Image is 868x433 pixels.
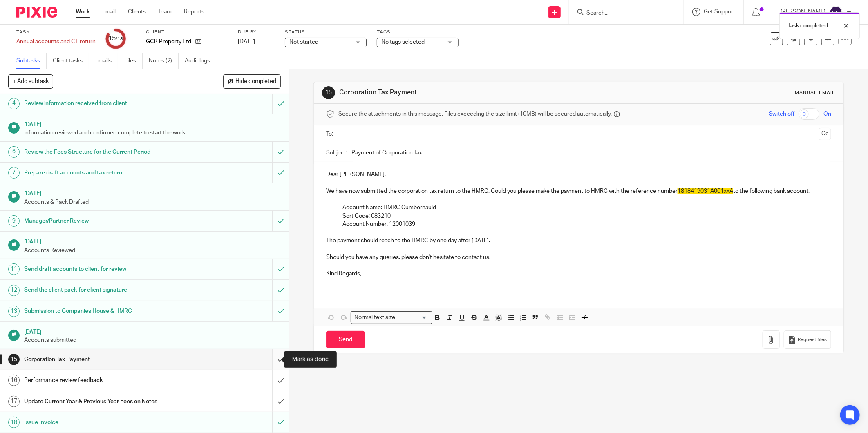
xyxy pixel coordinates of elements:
[24,336,281,344] p: Accounts submitted
[8,74,53,88] button: + Add subtask
[223,74,281,88] button: Hide completed
[788,22,829,30] p: Task completed.
[8,146,20,158] div: 6
[16,7,57,18] img: Pixie
[24,326,281,336] h1: [DATE]
[8,167,20,179] div: 7
[351,311,432,324] div: Search for option
[769,110,794,118] span: Switch off
[24,284,184,296] h1: Send the client pack for client signature
[8,354,20,365] div: 15
[116,37,123,41] small: /18
[24,215,184,227] h1: Manager/Partner Review
[128,8,146,16] a: Clients
[353,313,397,322] span: Normal text size
[326,253,831,261] p: Should you have any queries, please don't hesitate to contact us.
[289,39,318,45] span: Not started
[8,98,20,109] div: 4
[24,187,281,198] h1: [DATE]
[95,53,118,69] a: Emails
[338,110,612,118] span: Secure the attachments in this message. Files exceeding the size limit (10MB) will be secured aut...
[381,39,425,45] span: No tags selected
[24,167,184,179] h1: Prepare draft accounts and tax return
[784,330,831,349] button: Request files
[16,53,47,69] a: Subtasks
[342,220,831,228] p: Account Number: 12001039
[326,237,831,245] p: The payment should reach to the HMRC by one day after [DATE].
[24,305,184,317] h1: Submission to Companies House & HMRC
[8,285,20,296] div: 12
[819,128,831,140] button: Cc
[8,375,20,386] div: 16
[830,6,843,19] img: svg%3E
[24,146,184,158] h1: Review the Fees Structure for the Current Period
[8,215,20,227] div: 9
[24,118,281,129] h1: [DATE]
[76,8,90,16] a: Work
[238,29,275,36] label: Due by
[678,188,733,194] span: 1818419031A001xxA
[124,53,143,69] a: Files
[322,86,335,99] div: 15
[24,97,184,109] h1: Review information received from client
[158,8,172,16] a: Team
[285,29,367,36] label: Status
[24,198,281,206] p: Accounts & Pack Drafted
[795,89,835,96] div: Manual email
[326,170,831,179] p: Dear [PERSON_NAME],
[146,29,228,36] label: Client
[823,110,831,118] span: On
[8,396,20,407] div: 17
[340,88,596,97] h1: Corporation Tax Payment
[24,129,281,137] p: Information reviewed and confirmed complete to start the work
[326,187,831,195] p: We have now submitted the corporation tax return to the HMRC. Could you please make the payment t...
[8,263,20,275] div: 11
[238,39,255,45] span: [DATE]
[146,38,191,46] p: GCR Property Ltd
[235,78,276,85] span: Hide completed
[24,263,184,275] h1: Send draft accounts to client for review
[326,130,335,138] label: To:
[24,236,281,246] h1: [DATE]
[53,53,89,69] a: Client tasks
[326,149,347,157] label: Subject:
[326,331,365,348] input: Send
[184,8,204,16] a: Reports
[8,417,20,428] div: 18
[8,306,20,317] div: 13
[398,313,427,322] input: Search for option
[108,34,123,43] div: 15
[102,8,116,16] a: Email
[326,270,831,278] p: Kind Regards,
[342,203,831,212] p: Account Name: HMRC Cumbernauld
[24,374,184,386] h1: Performance review feedback
[24,395,184,408] h1: Update Current Year & Previous Year Fees on Notes
[16,29,96,36] label: Task
[185,53,216,69] a: Audit logs
[24,246,281,254] p: Accounts Reviewed
[149,53,179,69] a: Notes (2)
[24,353,184,366] h1: Corporation Tax Payment
[342,212,831,220] p: Sort Code: 083210
[377,29,459,36] label: Tags
[24,416,184,429] h1: Issue Invoice
[798,337,827,343] span: Request files
[16,38,96,46] div: Annual accounts and CT return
